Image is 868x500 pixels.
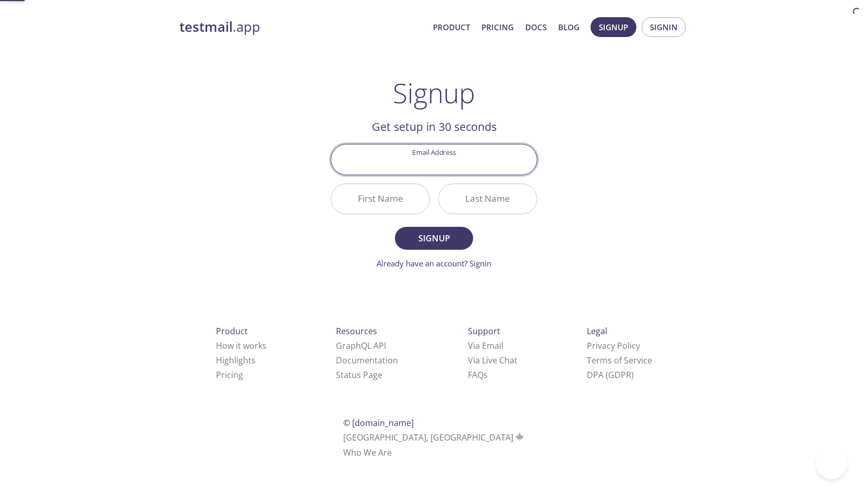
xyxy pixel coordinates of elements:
[599,20,628,34] span: Signup
[343,447,392,458] a: Who We Are
[468,340,503,351] a: Via Email
[336,355,398,366] a: Documentation
[343,432,525,443] span: [GEOGRAPHIC_DATA], [GEOGRAPHIC_DATA]
[395,227,473,250] button: Signup
[336,369,382,381] a: Status Page
[377,258,491,269] a: Already have an account? Signin
[406,231,462,246] span: Signup
[336,325,377,337] span: Resources
[393,77,475,108] h1: Signup
[587,340,640,351] a: Privacy Policy
[336,340,386,351] a: GraphQL API
[216,369,243,381] a: Pricing
[468,369,488,381] a: FAQ
[216,355,256,366] a: Highlights
[481,20,514,34] a: Pricing
[216,325,248,337] span: Product
[433,20,470,34] a: Product
[468,325,500,337] span: Support
[468,355,517,366] a: Via Live Chat
[484,369,488,381] span: s
[590,17,636,37] button: Signup
[216,340,267,351] a: How it works
[179,18,233,36] strong: testmail
[331,118,537,136] h2: Get setup in 30 seconds
[525,20,547,34] a: Docs
[558,20,580,34] a: Blog
[179,18,425,36] a: testmail.app
[587,355,652,366] a: Terms of Service
[816,448,847,479] iframe: Help Scout Beacon - Open
[343,417,414,429] span: © [DOMAIN_NAME]
[642,17,686,37] button: Signin
[650,20,678,34] span: Signin
[587,325,607,337] span: Legal
[587,369,634,381] a: DPA (GDPR)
